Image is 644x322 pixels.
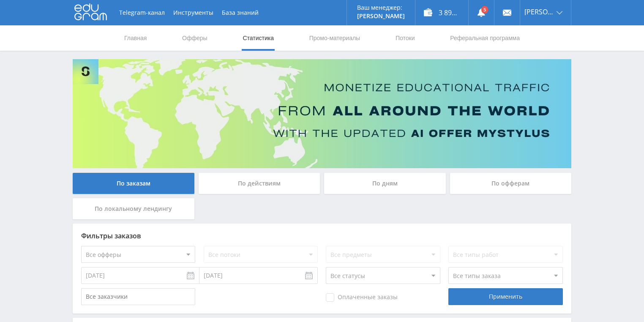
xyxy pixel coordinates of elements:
[199,173,320,194] div: По действиям
[242,25,275,51] a: Статистика
[448,288,562,305] div: Применить
[73,59,571,168] img: Banner
[324,173,446,194] div: По дням
[326,293,398,302] span: Оплаченные заказы
[123,25,147,51] a: Главная
[73,198,194,219] div: По локальному лендингу
[308,25,361,51] a: Промо-материалы
[73,173,194,194] div: По заказам
[357,13,405,19] p: [PERSON_NAME]
[395,25,416,51] a: Потоки
[450,173,572,194] div: По офферам
[449,25,521,51] a: Реферальная программа
[524,8,554,15] span: [PERSON_NAME]
[81,232,563,240] div: Фильтры заказов
[81,288,195,305] input: Все заказчики
[357,4,405,11] p: Ваш менеджер:
[181,25,208,51] a: Офферы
